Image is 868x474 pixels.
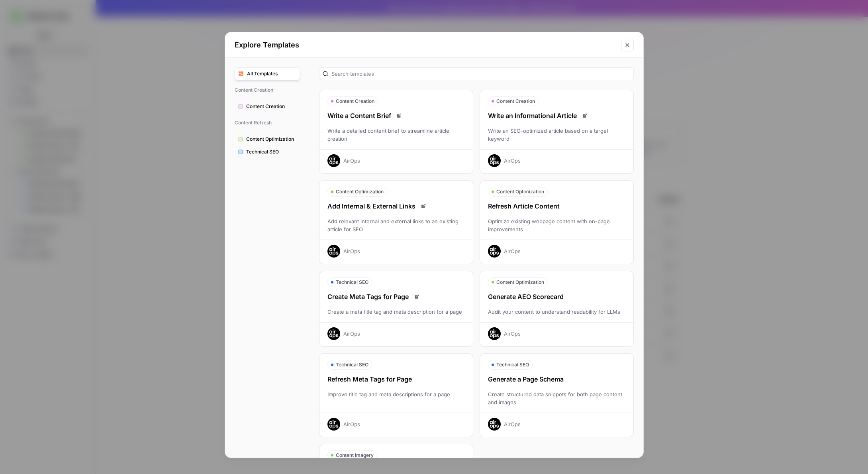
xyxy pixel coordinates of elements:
[336,98,374,105] span: Content Creation
[319,217,473,233] div: Add relevant internal and external links to an existing article for SEO
[480,127,633,143] div: Write an SEO-optimized article based on a target keyword
[480,390,633,406] div: Create structured data snippets for both page content and images
[496,188,544,195] span: Content Optimization
[343,330,360,338] div: AirOps
[246,103,296,110] span: Content Creation
[336,188,384,195] span: Content Optimization
[480,292,633,301] div: Generate AEO Scorecard
[319,201,473,211] div: Add Internal & External Links
[336,361,368,368] span: Technical SEO
[246,148,296,155] span: Technical SEO
[319,111,473,120] div: Write a Content Brief
[235,100,300,113] button: Content Creation
[343,157,360,165] div: AirOps
[331,70,630,78] input: Search templates
[319,180,473,264] button: Content OptimizationAdd Internal & External LinksRead docsAdd relevant internal and external link...
[496,98,535,105] span: Content Creation
[480,271,634,347] button: Content OptimizationGenerate AEO ScorecardAudit your content to understand readability for LLMsAi...
[580,111,590,120] a: Read docs
[412,292,421,301] a: Read docs
[496,279,544,286] span: Content Optimization
[319,353,473,437] button: Technical SEORefresh Meta Tags for PageImprove title tag and meta descriptions for a pageAirOps
[480,353,634,437] button: Technical SEOGenerate a Page SchemaCreate structured data snippets for both page content and imag...
[336,452,374,459] span: Content Imagery
[504,330,521,338] div: AirOps
[504,420,521,428] div: AirOps
[504,247,521,255] div: AirOps
[480,180,634,264] button: Content OptimizationRefresh Article ContentOptimize existing webpage content with on-page improve...
[235,39,616,51] h2: Explore Templates
[496,361,529,368] span: Technical SEO
[235,146,300,158] button: Technical SEO
[319,90,473,174] button: Content CreationWrite a Content BriefRead docsWrite a detailed content brief to streamline articl...
[480,201,633,211] div: Refresh Article Content
[480,217,633,233] div: Optimize existing webpage content with on-page improvements
[319,390,473,406] div: Improve title tag and meta descriptions for a page
[504,157,521,165] div: AirOps
[480,374,633,384] div: Generate a Page Schema
[319,271,473,347] button: Technical SEOCreate Meta Tags for PageRead docsCreate a meta title tag and meta description for a...
[621,39,634,51] button: Close modal
[235,116,300,130] span: Content Refresh
[480,90,634,174] button: Content CreationWrite an Informational ArticleRead docsWrite an SEO-optimized article based on a ...
[419,201,428,211] a: Read docs
[343,420,360,428] div: AirOps
[246,136,296,143] span: Content Optimization
[319,308,473,316] div: Create a meta title tag and meta description for a page
[319,374,473,384] div: Refresh Meta Tags for Page
[394,111,404,120] a: Read docs
[235,133,300,146] button: Content Optimization
[319,127,473,143] div: Write a detailed content brief to streamline article creation
[480,308,633,316] div: Audit your content to understand readability for LLMs
[336,279,368,286] span: Technical SEO
[235,67,300,80] button: All Templates
[343,247,360,255] div: AirOps
[480,111,633,120] div: Write an Informational Article
[235,83,300,97] span: Content Creation
[247,70,296,77] span: All Templates
[319,292,473,301] div: Create Meta Tags for Page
